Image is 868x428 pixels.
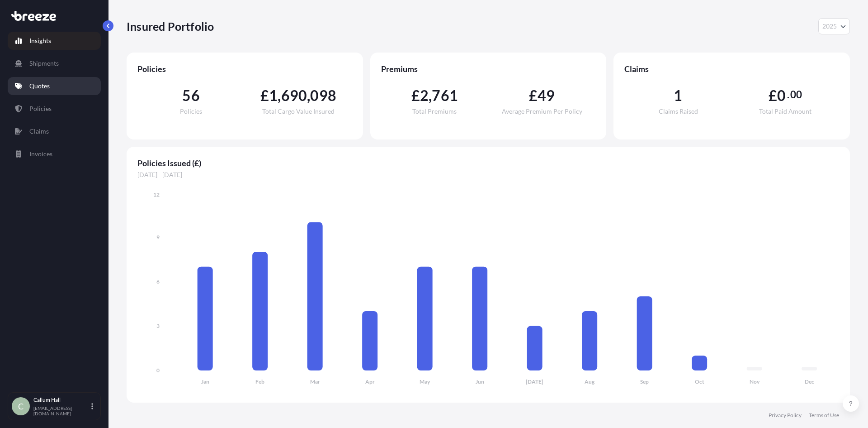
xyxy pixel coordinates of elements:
a: Claims [8,122,101,140]
a: Terms of Use [809,412,839,419]
p: Quotes [29,82,50,91]
tspan: Jun [476,378,484,385]
span: 690 [281,88,307,103]
span: 1 [674,88,682,103]
a: Quotes [8,77,101,95]
a: Privacy Policy [769,412,802,419]
tspan: May [420,378,430,385]
p: Invoices [29,149,52,159]
span: . [787,91,789,98]
tspan: [DATE] [526,378,543,385]
tspan: Jan [201,378,209,385]
a: Policies [8,100,101,118]
tspan: 0 [156,367,160,374]
span: Claims [624,63,839,74]
span: 761 [432,88,458,103]
tspan: 9 [156,234,160,240]
tspan: Nov [750,378,760,385]
span: 00 [790,91,802,98]
span: 2 [420,88,429,103]
span: C [18,402,24,411]
span: Total Cargo Value Insured [262,108,335,115]
span: 2025 [822,22,837,31]
span: Policies [137,63,352,74]
p: Callum Hall [33,396,90,404]
tspan: Feb [255,378,264,385]
span: Policies [180,108,202,115]
tspan: Sep [640,378,649,385]
span: , [278,88,281,103]
span: 49 [538,88,555,103]
span: Average Premium Per Policy [502,108,582,115]
p: [EMAIL_ADDRESS][DOMAIN_NAME] [33,405,90,416]
tspan: Oct [695,378,704,385]
tspan: Apr [365,378,375,385]
span: £ [769,88,777,103]
tspan: Aug [585,378,595,385]
button: Year Selector [818,18,850,34]
tspan: 6 [156,278,160,285]
span: [DATE] - [DATE] [137,170,839,179]
tspan: Mar [310,378,320,385]
span: , [429,88,432,103]
span: 0 [777,88,786,103]
span: £ [529,88,538,103]
p: Policies [29,104,52,113]
p: Insights [29,36,51,45]
span: 56 [182,88,199,103]
tspan: 12 [153,191,160,198]
p: Insured Portfolio [127,19,214,34]
a: Invoices [8,145,101,163]
span: £ [411,88,420,103]
p: Claims [29,127,49,136]
span: , [307,88,310,103]
span: Total Paid Amount [759,108,811,115]
span: £ [260,88,269,103]
a: Shipments [8,54,101,72]
span: Claims Raised [659,108,698,115]
span: 1 [269,88,278,103]
tspan: Dec [805,378,814,385]
p: Shipments [29,59,59,68]
span: Premiums [381,63,596,74]
tspan: 3 [156,322,160,329]
a: Insights [8,32,101,50]
span: Policies Issued (£) [137,158,839,168]
span: Total Premiums [412,108,457,115]
span: 098 [310,88,336,103]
